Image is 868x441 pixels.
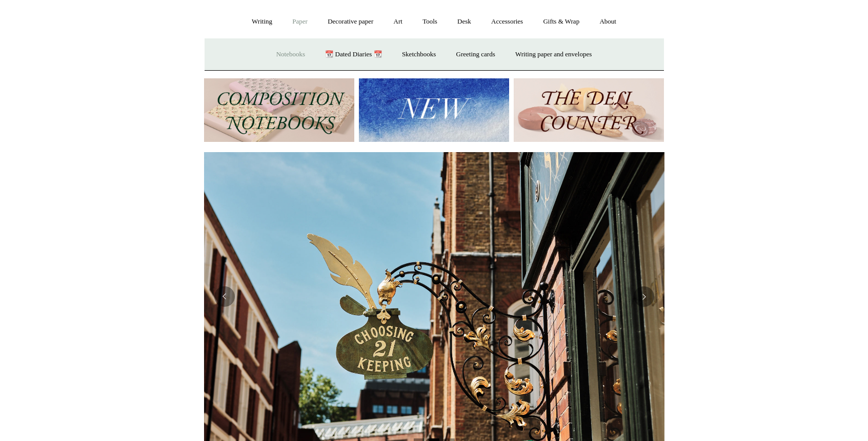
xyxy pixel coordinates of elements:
[393,41,445,68] a: Sketchbooks
[534,8,589,35] a: Gifts & Wrap
[447,41,504,68] a: Greeting cards
[506,41,601,68] a: Writing paper and envelopes
[243,8,281,35] a: Writing
[414,438,424,441] button: Page 1
[413,8,447,35] a: Tools
[359,78,509,142] img: New.jpg__PID:f73bdf93-380a-4a35-bcfe-7823039498e1
[590,8,625,35] a: About
[634,286,654,307] button: Next
[204,152,664,441] img: Copyright Choosing Keeping 20190711 LS Homepage 7.jpg__PID:4c49fdcc-9d5f-40e8-9753-f5038b35abb7
[429,438,439,441] button: Page 2
[316,41,391,68] a: 📆 Dated Diaries 📆
[318,8,382,35] a: Decorative paper
[283,8,317,35] a: Paper
[482,8,532,35] a: Accessories
[267,41,314,68] a: Notebooks
[385,8,412,35] a: Art
[445,438,455,441] button: Page 3
[214,286,235,307] button: Previous
[448,8,480,35] a: Desk
[204,78,354,142] img: 202302 Composition ledgers.jpg__PID:69722ee6-fa44-49dd-a067-31375e5d54ec
[514,78,664,142] img: The Deli Counter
